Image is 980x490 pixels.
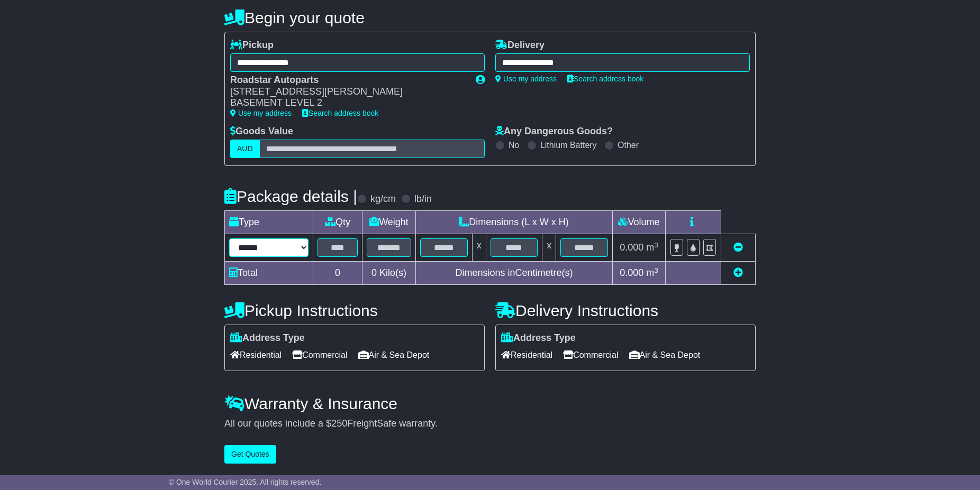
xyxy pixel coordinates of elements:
button: Get Quotes [224,445,276,464]
td: Total [225,262,313,285]
a: Use my address [230,109,292,117]
td: Volume [612,211,665,234]
span: m [646,267,658,278]
label: lb/in [414,193,432,205]
label: No [509,140,519,150]
label: Delivery [495,40,545,51]
label: Any Dangerous Goods? [495,126,613,137]
span: 0.000 [620,267,643,278]
span: 0 [371,267,377,278]
td: x [542,234,556,262]
div: [STREET_ADDRESS][PERSON_NAME] [230,86,465,98]
h4: Package details | [224,188,357,205]
span: Air & Sea Depot [629,347,701,363]
span: Air & Sea Depot [358,347,430,363]
div: All our quotes include a $ FreightSafe warranty. [224,418,756,430]
span: Commercial [292,347,347,363]
span: © One World Courier 2025. All rights reserved. [169,478,322,486]
label: AUD [230,140,260,158]
td: Weight [362,211,416,234]
a: Add new item [733,267,743,278]
div: Roadstar Autoparts [230,75,465,86]
span: Residential [501,347,552,363]
a: Search address book [567,75,643,83]
a: Use my address [495,75,557,83]
label: Other [618,140,639,150]
sup: 3 [654,241,658,249]
label: Address Type [501,332,576,344]
h4: Pickup Instructions [224,302,485,319]
a: Search address book [302,109,378,117]
td: Dimensions in Centimetre(s) [415,262,612,285]
sup: 3 [654,266,658,274]
div: BASEMENT LEVEL 2 [230,97,465,109]
label: Goods Value [230,126,293,137]
td: 0 [313,262,362,285]
label: Lithium Battery [540,140,597,150]
td: Type [225,211,313,234]
td: Kilo(s) [362,262,416,285]
label: Address Type [230,332,305,344]
span: Residential [230,347,282,363]
h4: Warranty & Insurance [224,395,756,412]
label: kg/cm [370,193,396,205]
td: x [472,234,486,262]
h4: Delivery Instructions [495,302,756,319]
h4: Begin your quote [224,9,756,26]
span: 250 [331,418,347,429]
label: Pickup [230,40,274,51]
td: Dimensions (L x W x H) [415,211,612,234]
td: Qty [313,211,362,234]
span: Commercial [563,347,618,363]
a: Remove this item [733,242,743,253]
span: m [646,242,658,253]
span: 0.000 [620,242,643,253]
